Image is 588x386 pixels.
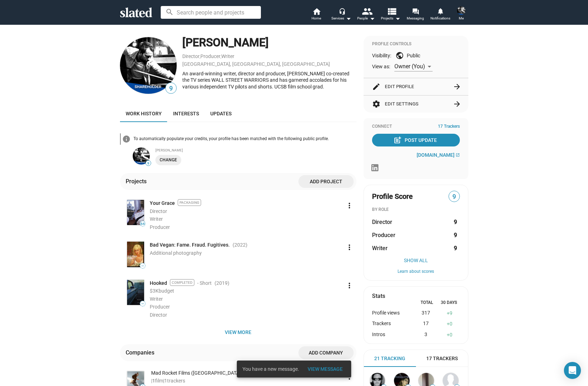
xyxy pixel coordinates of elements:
[386,6,396,16] mat-icon: view_list
[372,124,460,129] div: Connect
[372,100,381,108] mat-icon: settings
[454,231,457,239] strong: 9
[449,192,459,202] span: 9
[407,14,424,23] span: Messaging
[345,243,354,252] mat-icon: more_vert
[150,312,167,318] span: Director
[331,14,351,23] div: Services
[173,111,199,116] span: Interests
[395,51,404,60] mat-icon: public
[298,346,354,359] button: Add Company
[372,63,390,70] span: View as:
[372,244,388,252] span: Writer
[339,8,345,14] mat-icon: headset_mic
[430,14,450,23] span: Notifications
[205,105,237,122] a: Updates
[221,53,234,59] a: Writer
[453,5,470,23] button: Sean SkeltonMe
[150,224,170,230] span: Producer
[302,363,348,375] button: View Message
[170,279,194,286] span: Completed
[372,231,395,239] span: Producer
[312,7,321,16] mat-icon: home
[372,41,460,47] div: Profile Controls
[126,178,149,185] div: Projects
[564,362,581,379] div: Open Intercom Messenger
[372,269,460,275] button: Learn about scores
[151,378,152,384] span: |
[304,346,348,359] span: Add Company
[161,6,261,19] input: Search people and projects
[150,304,170,310] span: Producer
[150,216,163,222] span: Writer
[345,281,354,290] mat-icon: more_vert
[447,321,450,327] span: +
[122,135,131,143] mat-icon: info
[182,53,200,59] a: Director
[140,222,145,226] span: 64
[120,37,177,94] img: Sean Skelton
[308,363,343,375] span: View Message
[133,136,356,142] div: To automatically populate your credits, your profile has been matched with the following public p...
[151,370,342,376] div: Mad Rocket Films ([GEOGRAPHIC_DATA])
[126,349,157,356] div: Companies
[437,7,444,14] mat-icon: notifications
[393,14,402,23] mat-icon: arrow_drop_down
[395,134,437,146] div: Post Update
[126,111,162,116] span: Work history
[372,310,412,317] div: Profile views
[150,208,167,214] span: Director
[140,302,145,306] span: —
[372,258,460,263] button: Show All
[178,199,201,206] span: Packaging
[127,200,144,225] img: Poster: Your Grace
[152,378,155,384] span: 1
[150,250,202,256] span: Additional photography
[127,242,144,267] img: Poster: Bad Vegan: Fame. Fraud. Fugitives.
[439,310,459,317] div: 9
[298,175,354,188] button: Add project
[417,152,455,158] span: [DOMAIN_NAME]
[182,61,330,67] a: [GEOGRAPHIC_DATA], [GEOGRAPHIC_DATA], [GEOGRAPHIC_DATA]
[233,242,247,248] span: (2022 )
[457,6,466,15] img: Sean Skelton
[126,326,351,339] span: View more
[412,8,419,15] mat-icon: forum
[146,161,151,166] span: 9
[368,14,376,23] mat-icon: arrow_drop_down
[160,156,177,164] span: Change
[150,280,167,287] span: Hooked
[454,218,457,226] strong: 9
[453,82,461,91] mat-icon: arrow_forward
[372,292,385,300] mat-card-title: Stats
[372,321,412,327] div: Trackers
[163,378,164,384] span: |
[150,288,159,294] span: $3K
[167,105,205,122] a: Interests
[372,82,381,91] mat-icon: edit
[197,280,212,287] span: - Short
[372,78,460,95] button: Edit Profile
[372,332,412,338] div: Intros
[459,14,464,23] span: Me
[155,148,356,152] div: [PERSON_NAME]
[242,365,299,373] span: You have a new message.
[412,310,439,317] div: 317
[447,310,450,316] span: +
[155,155,181,165] button: Change
[182,35,356,50] div: [PERSON_NAME]
[456,153,460,157] mat-icon: open_in_new
[453,100,461,108] mat-icon: arrow_forward
[345,201,354,210] mat-icon: more_vert
[439,332,459,338] div: 0
[372,96,460,113] button: Edit Settings
[428,7,453,23] a: Notifications
[140,264,145,268] span: —
[447,332,450,338] span: +
[393,136,402,144] mat-icon: post_add
[438,300,460,306] div: 30 Days
[439,321,459,327] div: 0
[403,7,428,23] a: Messaging
[120,326,356,339] button: View more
